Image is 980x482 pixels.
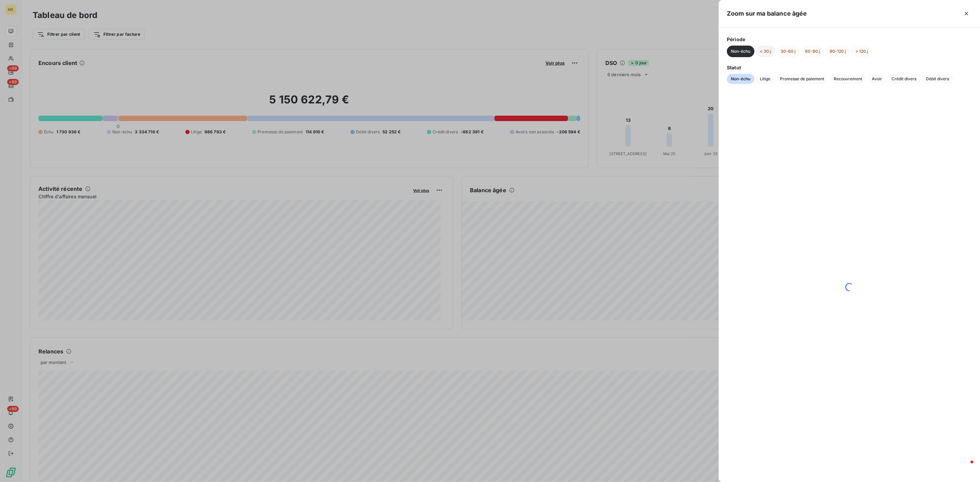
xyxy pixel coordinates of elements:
button: Recouvrement [830,74,866,84]
span: Statut [727,64,972,71]
button: < 30 j [756,46,775,57]
button: Avoir [868,74,886,84]
button: 60-90 j [801,46,824,57]
h5: Zoom sur ma balance âgée [727,9,807,18]
iframe: Intercom live chat [957,459,973,475]
button: 30-60 j [777,46,800,57]
button: Crédit divers [887,74,920,84]
button: Non-échu [727,46,754,57]
button: Non-échu [727,74,754,84]
button: Litige [756,74,774,84]
button: 90-120 j [826,46,850,57]
button: > 120 j [851,46,872,57]
button: Promesse de paiement [776,74,828,84]
button: Débit divers [922,74,953,84]
span: Période [727,36,972,43]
